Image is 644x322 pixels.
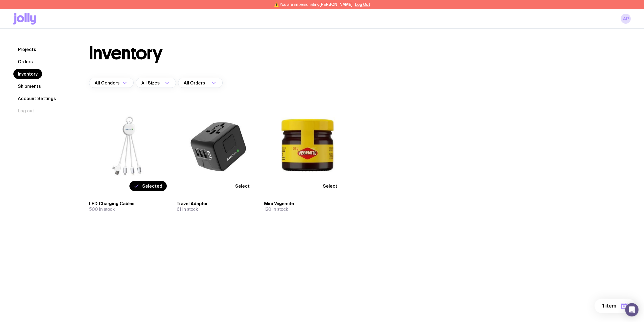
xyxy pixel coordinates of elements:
div: Search for option [89,78,134,88]
h3: Travel Adaptor [177,201,260,207]
h3: Mini Vegemite [264,201,347,207]
span: Select [323,183,337,189]
span: All Orders [184,78,206,88]
h3: LED Charging Cables [89,201,172,207]
input: Search for option [206,78,210,88]
div: Search for option [136,78,176,88]
input: Search for option [161,78,163,88]
a: AP [621,14,631,24]
a: Orders [13,57,37,67]
span: 120 in stock [264,207,288,212]
a: Inventory [13,69,42,79]
button: Log out [13,106,39,116]
h1: Inventory [89,44,162,62]
div: Open Intercom Messenger [625,303,638,316]
a: Shipments [13,81,45,91]
a: Projects [13,44,41,54]
span: 1 item [602,302,616,309]
span: [PERSON_NAME] [319,2,353,7]
span: Selected [142,183,162,189]
span: 61 in stock [177,207,198,212]
button: Log Out [355,2,370,7]
span: All Sizes [141,78,161,88]
span: Select [235,183,250,189]
span: All Genders [95,78,121,88]
div: Search for option [178,78,223,88]
span: ⚠️ You are impersonating [274,2,353,7]
button: 1 item [594,299,635,313]
span: 500 in stock [89,207,115,212]
a: Account Settings [13,93,60,103]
